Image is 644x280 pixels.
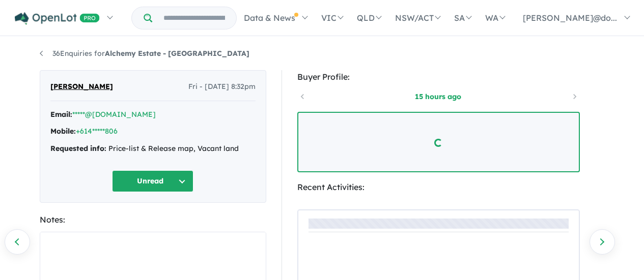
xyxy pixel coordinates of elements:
[40,213,266,227] div: Notes:
[297,180,580,194] div: Recent Activities:
[395,91,482,102] a: 15 hours ago
[40,48,605,60] nav: breadcrumb
[50,143,256,155] div: Price-list & Release map, Vacant land
[50,110,72,119] strong: Email:
[50,144,106,153] strong: Requested info:
[154,7,234,29] input: Try estate name, suburb, builder or developer
[523,13,617,23] span: [PERSON_NAME]@do...
[297,70,580,84] div: Buyer Profile:
[112,170,193,192] button: Unread
[40,49,249,58] a: 36Enquiries forAlchemy Estate - [GEOGRAPHIC_DATA]
[15,12,100,25] img: Openlot PRO Logo White
[50,81,113,93] span: [PERSON_NAME]
[188,81,256,93] span: Fri - [DATE] 8:32pm
[50,127,76,136] strong: Mobile:
[105,49,249,58] strong: Alchemy Estate - [GEOGRAPHIC_DATA]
